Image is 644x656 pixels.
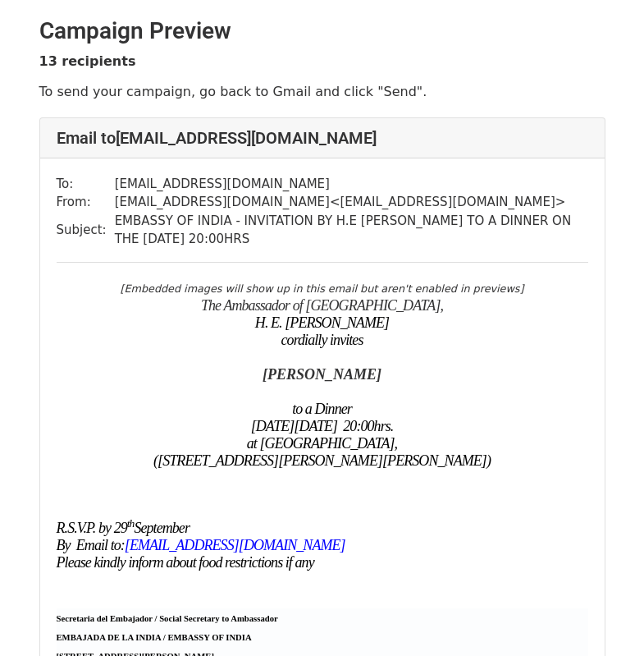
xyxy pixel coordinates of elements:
[281,332,363,348] span: cordially invites
[39,53,136,69] strong: 13 recipients
[57,128,588,148] h4: Email to [EMAIL_ADDRESS][DOMAIN_NAME]
[57,537,345,553] span: By Email to:
[201,297,443,314] font: The Ambassador of [GEOGRAPHIC_DATA],
[153,452,491,469] i: ([STREET_ADDRESS][PERSON_NAME][PERSON_NAME])
[255,314,389,331] span: H. E. [PERSON_NAME]
[115,175,588,194] td: [EMAIL_ADDRESS][DOMAIN_NAME]
[125,537,345,553] a: [EMAIL_ADDRESS][DOMAIN_NAME]
[247,435,397,452] span: at [GEOGRAPHIC_DATA],
[292,401,352,417] i: to a Dinner
[57,193,115,212] td: From:
[39,83,605,100] p: To send your campaign, go back to Gmail and click "Send".
[263,366,381,383] i: [PERSON_NAME]
[121,282,524,295] em: [Embedded images will show up in this email but aren't enabled in previews]
[57,212,115,249] td: Subject:
[115,212,588,249] td: EMBASSY OF INDIA - INVITATION BY H.E [PERSON_NAME] TO A DINNER ON THE [DATE] 20:00HRS
[57,175,115,194] td: To:
[57,520,190,536] font: R.S.V.P. by 29 September
[57,554,314,571] span: Please kindly inform about food restrictions if any
[57,633,252,642] span: EMBAJADA DE LA INDIA / EMBASSY OF INDIA
[39,17,605,45] h2: Campaign Preview
[115,193,588,212] td: [EMAIL_ADDRESS][DOMAIN_NAME] < [EMAIL_ADDRESS][DOMAIN_NAME] >
[57,614,278,623] span: Secretaria del Embajador / Social Secretary to Ambassador
[251,418,394,434] i: [DATE][DATE] 20:00hrs.
[127,517,135,530] sup: th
